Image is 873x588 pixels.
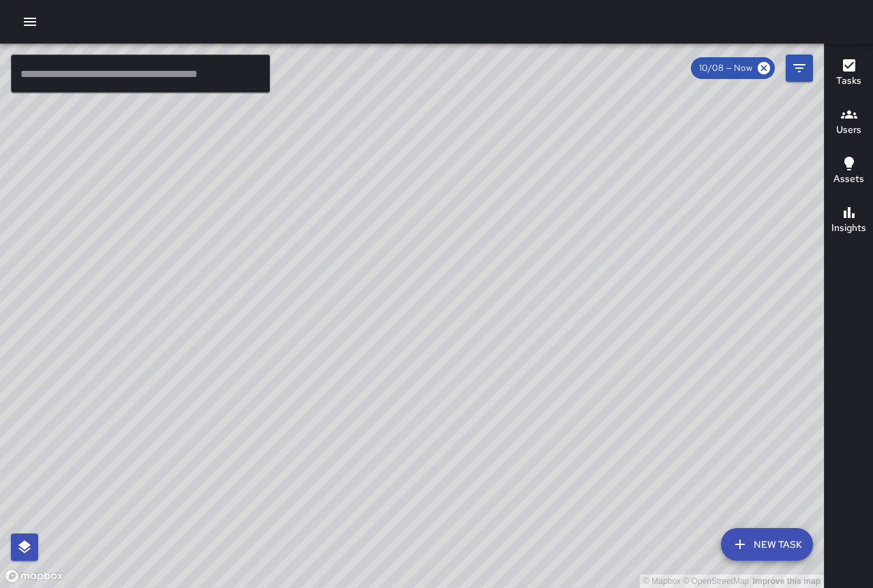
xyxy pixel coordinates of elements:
span: 10/08 — Now [691,61,760,75]
div: 10/08 — Now [691,57,775,79]
button: Insights [825,196,873,245]
h6: Tasks [836,74,861,89]
button: Assets [825,147,873,196]
button: Tasks [825,49,873,98]
h6: Assets [833,172,864,187]
h6: Users [836,123,861,138]
button: New Task [721,528,813,561]
button: Filters [786,55,813,82]
button: Users [825,98,873,147]
h6: Insights [831,221,866,236]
